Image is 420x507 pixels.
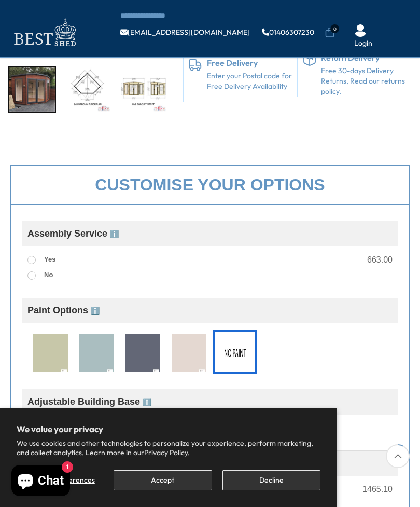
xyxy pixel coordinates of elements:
h6: Free Delivery [207,59,292,68]
img: T7024 [79,334,114,373]
div: 1 / 14 [8,66,56,113]
img: T7033 [125,334,160,373]
p: Free 30-days Delivery Returns, Read our returns policy. [321,66,407,97]
h6: Return Delivery [321,53,407,63]
span: Paint Options [27,305,100,316]
h2: We value your privacy [17,424,320,434]
div: T7010 [29,330,73,374]
a: Enter your Postal code for Free Delivery Availability [207,71,292,91]
a: 01406307230 [262,29,314,36]
span: Assembly Service [27,228,119,239]
div: T7033 [121,330,165,374]
div: 2 / 14 [64,66,112,113]
p: We use cookies and other technologies to personalize your experience, perform marketing, and coll... [17,439,320,457]
span: Yes [44,255,55,263]
button: Decline [222,470,320,490]
img: User Icon [354,24,367,37]
img: T7078 [172,334,206,373]
a: 0 [325,28,335,38]
div: T7078 [167,330,211,374]
div: 663.00 [367,256,393,264]
inbox-online-store-chat: Shopify online store chat [8,465,73,499]
div: 3 / 14 [119,66,167,113]
div: No Paint [213,330,257,374]
a: [EMAIL_ADDRESS][DOMAIN_NAME] [120,29,250,36]
span: ℹ️ [91,307,100,315]
span: Adjustable Building Base [27,396,151,407]
a: Login [354,38,372,49]
button: Accept [114,470,212,490]
div: 1465.10 [362,485,393,494]
div: Customise your options [10,165,410,205]
img: 8x8Barclayfloorplan_5f0b366f-c96c-4f44-ba6e-ee69660445a8_200x200.jpg [65,67,111,112]
img: logo [8,16,80,49]
img: T7010 [33,334,68,373]
span: ℹ️ [110,230,119,238]
span: No [44,271,53,279]
div: T7024 [75,330,119,374]
img: Barclay8x8_2_caa24016-f85b-4433-b7fb-4c98d68bf759_200x200.jpg [9,67,55,112]
img: No Paint [218,334,253,373]
a: Privacy Policy. [144,448,190,457]
span: 0 [330,24,339,33]
img: 8x8Barclaymmft_ad2b4a8c-b1f5-4913-96ef-57d396f27519_200x200.jpg [120,67,166,112]
span: ℹ️ [143,398,151,406]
